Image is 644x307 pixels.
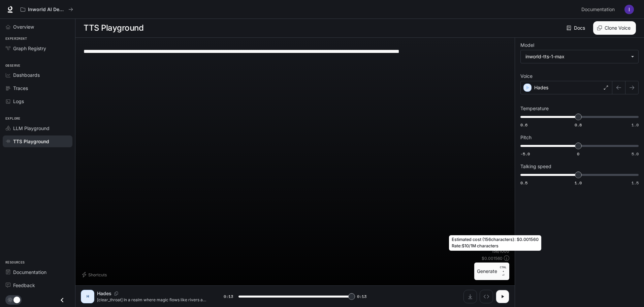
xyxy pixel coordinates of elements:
p: Hades [534,84,548,91]
a: Dashboards [3,69,72,81]
a: Graph Registry [3,42,72,54]
span: LLM Playground [13,125,50,132]
span: 0.6 [520,122,527,128]
p: ⏎ [500,265,507,277]
button: Inspect [480,290,493,303]
span: Graph Registry [13,45,46,52]
button: User avatar [622,3,636,16]
span: Traces [13,85,28,92]
div: Estimated cost ( 156 characters): $ 0.001560 Rate: $10/1M characters [449,235,541,251]
a: TTS Playground [3,135,72,147]
div: H [82,291,93,302]
span: 0:13 [357,293,366,300]
span: Logs [13,98,24,105]
p: Hades [97,290,111,297]
span: Dark mode toggle [13,296,20,303]
span: -5.0 [520,151,530,157]
a: Feedback [3,279,72,291]
span: 0.8 [575,122,582,128]
a: LLM Playground [3,122,72,134]
a: Documentation [3,266,72,278]
button: Shortcuts [81,269,109,280]
a: Docs [565,21,588,35]
p: Pitch [520,135,532,140]
button: Copy Voice ID [111,291,121,296]
span: 1.0 [575,180,582,186]
div: inworld-tts-1-max [525,53,627,60]
span: 0.5 [520,180,527,186]
span: 0 [577,151,579,157]
p: Voice [520,74,533,79]
button: All workspaces [18,3,76,16]
p: [clear_throat] In a realm where magic flows like rivers and dragons soar through crimson skies, a... [97,297,207,303]
span: Feedback [13,282,35,289]
p: CTRL + [500,265,507,273]
button: Close drawer [55,293,70,307]
img: User avatar [624,5,634,14]
button: Clone Voice [593,21,636,35]
p: Inworld AI Demos [28,7,66,12]
span: 1.5 [632,180,639,186]
span: Overview [13,23,34,30]
span: Documentation [13,269,46,276]
div: inworld-tts-1-max [521,50,638,63]
span: 1.0 [632,122,639,128]
span: Dashboards [13,71,40,79]
span: 5.0 [632,151,639,157]
span: Documentation [581,5,615,14]
a: Documentation [579,3,620,16]
a: Logs [3,95,72,107]
span: 0:13 [224,293,233,300]
a: Traces [3,82,72,94]
h1: TTS Playground [84,21,143,35]
a: Overview [3,21,72,33]
button: Download audio [463,290,477,303]
p: Temperature [520,106,549,111]
p: Model [520,43,534,48]
p: $ 0.001560 [482,255,503,261]
button: GenerateCTRL +⏎ [474,263,509,280]
p: Talking speed [520,164,551,169]
span: TTS Playground [13,138,49,145]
